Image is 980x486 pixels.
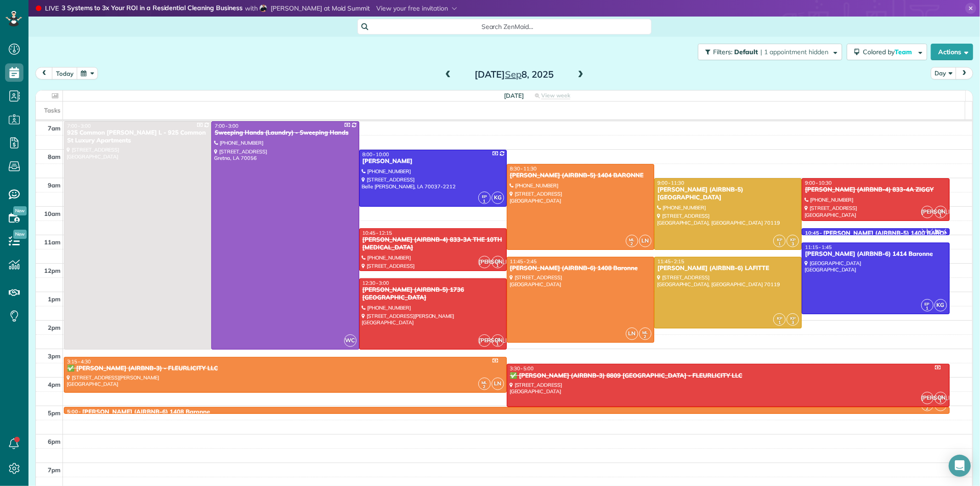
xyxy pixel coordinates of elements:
[479,383,490,391] small: 2
[492,378,504,390] span: LN
[956,67,973,79] button: next
[48,153,61,160] span: 8am
[949,455,971,477] div: Open Intercom Messenger
[52,67,78,79] button: today
[48,124,61,132] span: 7am
[67,123,91,129] span: 7:00 - 3:00
[478,334,491,347] span: [PERSON_NAME]
[44,107,61,114] span: Tasks
[48,295,61,303] span: 1pm
[510,165,537,172] span: 8:30 - 11:30
[48,466,61,474] span: 7pm
[863,48,915,56] span: Colored by
[629,237,635,242] span: ML
[922,404,933,413] small: 2
[44,238,61,246] span: 11am
[510,365,534,372] span: 3:30 - 5:00
[67,358,91,365] span: 3:15 - 4:30
[13,206,27,215] span: New
[925,301,930,306] span: EP
[363,151,389,158] span: 8:00 - 10:00
[698,44,842,60] button: Filters: Default | 1 appointment hidden
[48,352,61,360] span: 3pm
[790,237,796,242] span: KP
[44,267,61,274] span: 12pm
[640,333,651,341] small: 2
[363,230,392,236] span: 10:45 - 12:15
[657,180,684,186] span: 9:00 - 11:30
[626,328,638,340] span: LN
[931,67,957,79] button: Day
[457,69,572,79] h2: [DATE] 8, 2025
[510,258,537,265] span: 11:45 - 2:45
[777,316,782,321] span: KP
[362,158,504,165] div: [PERSON_NAME]
[938,394,943,399] span: CG
[48,381,61,388] span: 4pm
[362,236,504,252] div: [PERSON_NAME] (AIRBNB-4) 833-3A THE 10TH [MEDICAL_DATA]
[774,240,785,249] small: 1
[510,372,947,380] div: ✅ [PERSON_NAME] (AIRBNB-3) 8809 [GEOGRAPHIC_DATA] - FLEURLICITY LLC
[935,397,946,406] small: 1
[657,258,684,265] span: 11:45 - 2:15
[935,299,947,311] span: KG
[495,258,500,263] span: CG
[48,438,61,445] span: 6pm
[713,48,732,56] span: Filters:
[787,240,799,249] small: 3
[271,4,370,12] span: [PERSON_NAME] at Maid Summit
[344,334,357,347] span: WC
[214,129,356,137] div: Sweeping Hands (Laundry) - Sweeping Hands
[895,48,913,56] span: Team
[804,250,946,258] div: [PERSON_NAME] (AIRBNB-6) 1414 Baronne
[67,129,209,145] div: 925 Common [PERSON_NAME] L - 925 Common St Luxury Apartments
[804,186,946,194] div: [PERSON_NAME] (AIRBNB-4) 833-4A ZIGGY
[48,409,61,417] span: 5pm
[479,197,490,206] small: 1
[774,318,785,327] small: 1
[805,244,832,250] span: 11:15 - 1:45
[777,237,782,242] span: KP
[921,392,934,404] span: [PERSON_NAME]
[82,408,210,416] div: [PERSON_NAME] (AIRBNB-6) 1408 Baronne
[823,230,957,237] div: [PERSON_NAME] (AIRBNB-5) 1400 BARONNE
[67,365,504,373] div: ✅ [PERSON_NAME] (AIRBNB-3) - FLEURLICITY LLC
[541,92,571,99] span: View week
[362,286,504,302] div: [PERSON_NAME] (AIRBNB-5) 1736 [GEOGRAPHIC_DATA]
[478,256,491,268] span: [PERSON_NAME]
[734,48,759,56] span: Default
[626,240,638,249] small: 2
[505,68,521,80] span: Sep
[44,210,61,217] span: 10am
[504,92,524,99] span: [DATE]
[492,192,504,204] span: KG
[510,265,651,272] div: [PERSON_NAME] (AIRBNB-6) 1408 Baronne
[922,304,933,313] small: 1
[13,230,27,239] span: New
[938,208,943,213] span: CG
[931,44,973,60] button: Actions
[260,5,267,12] img: horacio-reyes-bc8646670b5443198450b93bc0fdfcae425479667f5a57d08a21e537803d0fa7.png
[760,48,828,56] span: | 1 appointment hidden
[35,67,53,79] button: prev
[643,330,648,335] span: ML
[492,340,504,349] small: 1
[245,4,258,12] span: with
[48,324,61,331] span: 2pm
[48,181,61,189] span: 9am
[482,194,487,199] span: EP
[922,226,933,234] small: 1
[510,172,651,180] div: [PERSON_NAME] (AIRBNB-5) 1404 BARONNE
[693,44,842,60] a: Filters: Default | 1 appointment hidden
[495,337,500,342] span: CG
[363,280,389,286] span: 12:30 - 3:00
[639,235,651,247] span: LN
[921,206,934,218] span: [PERSON_NAME]
[482,380,487,385] span: ML
[790,316,796,321] span: KP
[847,44,927,60] button: Colored byTeam
[935,211,946,220] small: 1
[805,180,832,186] span: 9:00 - 10:30
[492,261,504,270] small: 1
[215,123,238,129] span: 7:00 - 3:00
